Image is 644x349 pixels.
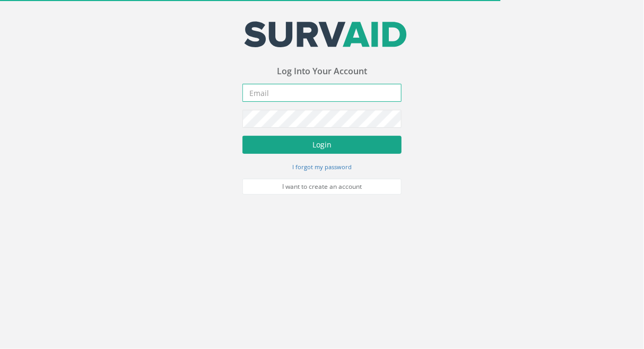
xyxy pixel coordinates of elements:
a: I want to create an account [242,179,402,195]
button: Login [242,136,402,154]
a: I forgot my password [292,162,352,171]
small: I forgot my password [292,163,352,171]
input: Email [242,84,402,102]
h3: Log Into Your Account [242,67,402,76]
